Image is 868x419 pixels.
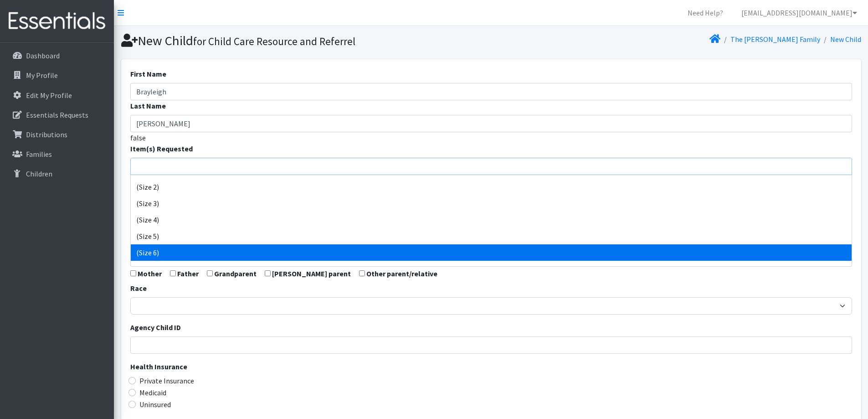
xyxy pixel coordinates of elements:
[4,165,110,183] a: Children
[131,212,852,228] li: (Size 4)
[4,106,110,124] a: Essentials Requests
[4,6,110,36] img: HumanEssentials
[130,100,166,111] label: Last Name
[130,361,852,375] legend: Health Insurance
[131,179,852,195] li: (Size 2)
[26,150,52,159] p: Families
[26,51,60,60] p: Dashboard
[139,399,171,410] label: Uninsured
[272,268,351,279] label: [PERSON_NAME] parent
[4,125,110,144] a: Distributions
[734,4,864,22] a: [EMAIL_ADDRESS][DOMAIN_NAME]
[4,47,110,65] a: Dashboard
[214,268,257,279] label: Grandparent
[680,4,730,22] a: Need Help?
[138,268,162,279] label: Mother
[830,35,861,44] a: New Child
[131,244,852,261] li: (Size 6)
[131,195,852,212] li: (Size 3)
[177,268,199,279] label: Father
[4,66,110,84] a: My Profile
[26,110,88,119] p: Essentials Requests
[366,268,437,279] label: Other parent/relative
[139,375,194,386] label: Private Insurance
[4,145,110,163] a: Families
[139,387,166,398] label: Medicaid
[131,228,852,244] li: (Size 5)
[121,33,488,49] h1: New Child
[4,86,110,104] a: Edit My Profile
[26,169,52,178] p: Children
[26,91,72,100] p: Edit My Profile
[193,35,355,48] small: for Child Care Resource and Referrel
[130,143,193,154] label: Item(s) Requested
[26,71,58,80] p: My Profile
[730,35,820,44] a: The [PERSON_NAME] Family
[131,261,852,277] li: Adult Briefs (Medium/Large)
[130,283,147,294] label: Race
[130,68,166,79] label: First Name
[130,322,181,333] label: Agency Child ID
[26,130,67,139] p: Distributions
